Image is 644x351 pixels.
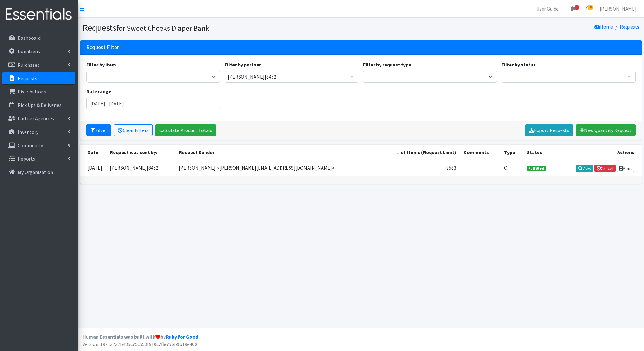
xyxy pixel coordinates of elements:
img: HumanEssentials [2,4,75,25]
p: Purchases [18,62,39,68]
a: Clear Filters [114,124,153,136]
th: Request Sender [175,145,377,160]
td: 9583 [377,160,460,176]
a: Inventory [2,126,75,138]
label: Date range [86,88,111,95]
a: 8 [566,2,580,15]
label: Filter by request type [363,61,411,68]
td: [DATE] [80,160,106,176]
button: Filter [86,124,111,136]
a: Calculate Product Totals [155,124,216,136]
a: [PERSON_NAME] [595,2,642,15]
p: Community [18,142,43,148]
a: Export Requests [525,124,573,136]
input: January 1, 2011 - December 31, 2011 [86,98,220,109]
a: Home [594,24,613,30]
abbr: Quantity [504,165,507,171]
h3: Request Filter [86,44,119,51]
a: My Organization [2,166,75,178]
p: Pick Ups & Deliveries [18,102,61,108]
th: Type [500,145,523,160]
label: Filter by status [502,61,536,68]
th: # of Items (Request Limit) [377,145,460,160]
p: Inventory [18,129,38,135]
a: Reports [2,153,75,165]
th: Status [523,145,555,160]
a: User Guide [531,2,564,15]
a: Print [617,165,634,172]
span: 28 [588,5,593,10]
a: 28 [580,2,595,15]
h1: Requests [83,22,359,33]
p: Partner Agencies [18,115,54,121]
a: Requests [620,24,639,30]
a: View [576,165,593,172]
small: for Sweet Cheeks Diaper Bank [116,24,209,33]
th: Date [80,145,106,160]
span: 8 [575,5,579,10]
a: Requests [2,72,75,84]
span: Version: 19213737b485c75c553f910c2ffe75bb9b19e400 [83,341,197,347]
p: Distributions [18,89,46,95]
p: My Organization [18,169,53,175]
a: Ruby for Good [166,334,198,340]
a: New Quantity Request [576,124,636,136]
th: Request was sent by: [106,145,175,160]
p: Reports [18,156,35,162]
p: Requests [18,75,37,81]
a: Purchases [2,59,75,71]
a: Pick Ups & Deliveries [2,99,75,111]
label: Filter by item [86,61,116,68]
th: Comments [460,145,500,160]
span: Fulfilled [527,166,546,171]
p: Dashboard [18,35,41,41]
strong: Human Essentials was built with by . [83,334,200,340]
td: [PERSON_NAME] <[PERSON_NAME][EMAIL_ADDRESS][DOMAIN_NAME]> [175,160,377,176]
td: [PERSON_NAME]|8452 [106,160,175,176]
a: Donations [2,45,75,57]
a: Community [2,139,75,152]
a: Distributions [2,85,75,98]
label: Filter by partner [225,61,261,68]
a: Cancel [594,165,616,172]
a: Dashboard [2,32,75,44]
th: Actions [556,145,642,160]
p: Donations [18,48,40,54]
a: Partner Agencies [2,112,75,125]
